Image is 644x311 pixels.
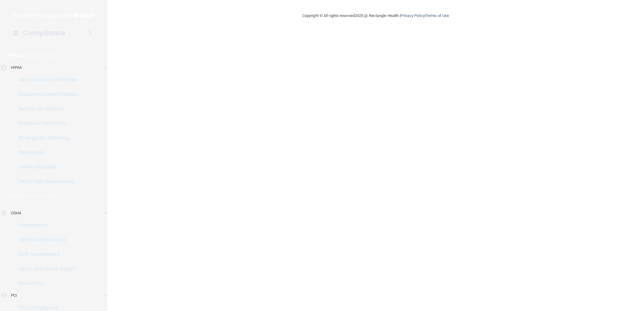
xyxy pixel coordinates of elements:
[4,91,87,97] p: Documents and Policies
[4,149,87,155] p: Resources
[8,192,23,200] p: OSHA
[4,179,87,185] p: HIPAA Risk Assessment
[4,251,87,257] p: Self-Assessment
[4,266,87,272] p: Injury and Illness Report
[11,292,17,299] p: PCI
[11,209,21,217] p: OSHA
[4,106,87,112] p: Report an Incident
[8,52,24,59] p: HIPAA
[4,222,87,228] p: Documents
[265,6,486,25] div: Copyright © All rights reserved 2025 @ Rectangle Health | |
[426,13,449,18] a: Terms of Use
[4,237,87,243] p: Safety Data Sheets
[4,280,87,286] p: Resources
[4,120,87,126] p: Business Associates
[4,305,87,311] p: PCI Compliance
[4,77,87,83] p: Documents and Policies
[26,192,59,200] p: Learn More!
[23,29,65,37] h4: Compliance
[4,135,87,141] p: Emergency Planning
[11,64,22,71] p: HIPAA
[401,13,424,18] a: Privacy Policy
[27,52,59,59] p: Learn More!
[4,164,87,170] p: HIPAA Checklist
[12,9,95,22] img: PMB logo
